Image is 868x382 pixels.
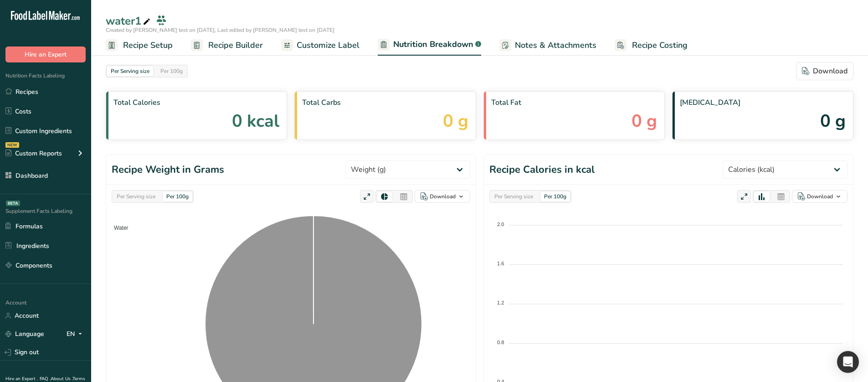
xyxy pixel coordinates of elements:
button: Download [415,190,470,203]
span: [MEDICAL_DATA] [680,97,846,108]
div: Download [430,192,456,201]
div: Per Serving size [491,191,537,201]
a: FAQ . [40,376,51,382]
span: Water [107,225,128,231]
h1: Recipe Calories in kcal [489,162,595,177]
span: Total Fat [491,97,657,108]
tspan: 0.8 [497,340,504,345]
span: 0 kcal [232,108,279,134]
div: Custom Reports [5,149,62,158]
a: Notes & Attachments [499,35,596,56]
button: Download [796,62,853,80]
span: 0 g [443,108,468,134]
tspan: 2.0 [497,221,504,227]
div: Open Intercom Messenger [837,351,859,373]
a: Recipe Builder [191,35,263,56]
a: Customize Label [281,35,360,56]
div: NEW [5,142,19,148]
span: Nutrition Breakdown [393,38,473,51]
span: Total Carbs [302,97,468,108]
div: Per 100g [163,191,192,201]
div: Per 100g [157,66,186,76]
span: 0 g [820,108,846,134]
a: Hire an Expert . [5,376,38,382]
div: EN [67,329,86,340]
a: Language [5,326,44,342]
div: water1 [106,13,152,29]
a: Recipe Costing [615,35,688,56]
h1: Recipe Weight in Grams [112,162,224,177]
div: BETA [6,201,20,206]
tspan: 1.2 [497,300,504,305]
span: Recipe Builder [208,39,263,52]
span: Notes & Attachments [515,39,596,52]
span: Created by [PERSON_NAME] test on [DATE], Last edited by [PERSON_NAME] test on [DATE] [106,26,334,34]
span: Total Calories [113,97,279,108]
span: Recipe Setup [123,39,173,52]
span: 0 g [632,108,657,134]
span: Customize Label [297,39,360,52]
div: Download [807,192,833,201]
tspan: 1.6 [497,261,504,266]
a: Recipe Setup [106,35,173,56]
div: Download [802,66,847,77]
span: Recipe Costing [632,39,688,52]
div: Per Serving size [107,66,153,76]
button: Hire an Expert [5,46,86,62]
button: Download [792,190,847,203]
a: About Us . [51,376,72,382]
div: Per Serving size [113,191,159,201]
div: Per 100g [540,191,570,201]
a: Nutrition Breakdown [378,34,481,56]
